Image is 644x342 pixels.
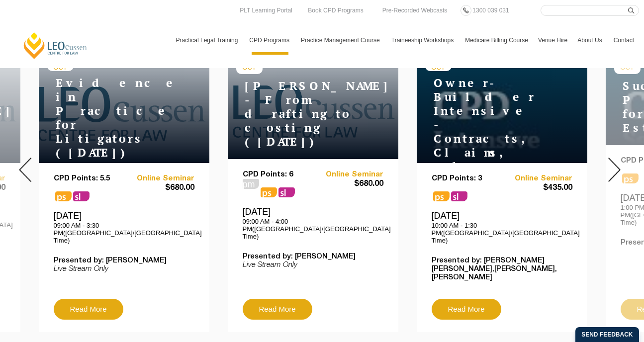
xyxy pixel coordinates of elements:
[425,76,550,187] h4: Owner-Builder Intensive - Contracts, Claims, and Compliance
[54,299,123,320] a: Read More
[243,299,312,320] a: Read More
[609,26,639,55] a: Contact
[243,253,383,261] p: Presented by: [PERSON_NAME]
[243,206,383,240] div: [DATE]
[47,76,172,160] h4: Evidence in Practice for Litigators ([DATE])
[502,183,572,193] span: $435.00
[432,256,572,282] p: Presented by: [PERSON_NAME] [PERSON_NAME],[PERSON_NAME],[PERSON_NAME]
[313,179,383,189] span: $680.00
[432,299,501,320] a: Read More
[502,174,572,183] a: Online Seminar
[572,26,608,55] a: About Us
[243,171,313,179] p: CPD Points: 6
[451,191,467,201] span: sl
[313,171,383,179] a: Online Seminar
[386,26,460,55] a: Traineeship Workshops
[124,174,194,183] a: Online Seminar
[460,26,533,55] a: Medicare Billing Course
[432,174,502,183] p: CPD Points: 3
[54,265,194,273] p: Live Stream Only
[305,5,366,16] a: Book CPD Programs
[22,31,89,60] a: [PERSON_NAME] Centre for Law
[472,7,509,14] span: 1300 039 031
[432,210,572,244] div: [DATE]
[19,158,31,182] img: Prev
[470,5,511,16] a: 1300 039 031
[54,174,124,183] p: CPD Points: 5.5
[243,261,383,269] p: Live Stream Only
[608,158,621,182] img: Next
[237,5,295,16] a: PLT Learning Portal
[54,222,194,244] p: 09:00 AM - 3:30 PM([GEOGRAPHIC_DATA]/[GEOGRAPHIC_DATA] Time)
[171,26,245,55] a: Practical Legal Training
[261,187,277,197] span: ps
[278,187,295,197] span: sl
[432,222,572,244] p: 10:00 AM - 1:30 PM([GEOGRAPHIC_DATA]/[GEOGRAPHIC_DATA] Time)
[296,26,386,55] a: Practice Management Course
[243,218,383,240] p: 09:00 AM - 4:00 PM([GEOGRAPHIC_DATA]/[GEOGRAPHIC_DATA] Time)
[124,183,194,193] span: $680.00
[533,26,572,55] a: Venue Hire
[54,210,194,244] div: [DATE]
[433,191,450,201] span: ps
[244,26,296,55] a: CPD Programs
[236,79,361,149] h4: [PERSON_NAME] - From drafting to costing ([DATE])
[55,191,72,201] span: ps
[73,191,90,201] span: sl
[380,5,450,16] a: Pre-Recorded Webcasts
[8,4,38,34] button: Open LiveChat chat widget
[243,179,259,189] span: pm
[54,256,194,265] p: Presented by: [PERSON_NAME]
